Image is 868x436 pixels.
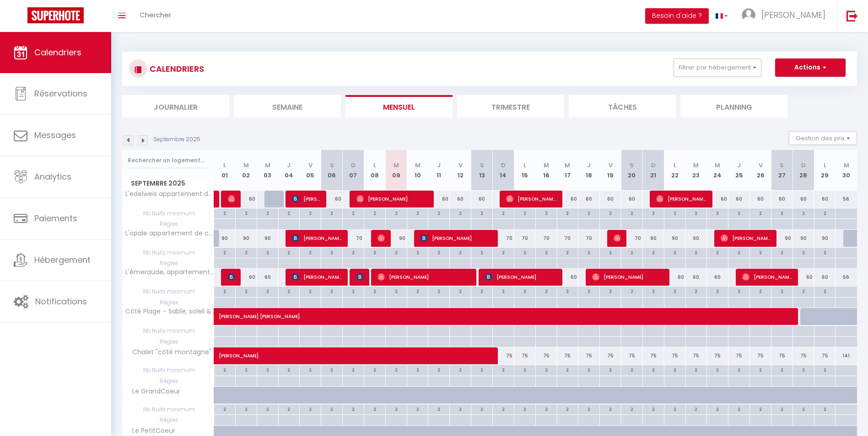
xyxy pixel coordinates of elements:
[565,161,570,170] abbr: M
[523,161,526,170] abbr: L
[685,269,707,286] div: 60
[124,269,216,276] span: L'émeraude, appartement de charme à [PERSON_NAME] d'Oisans
[686,365,707,374] div: 2
[557,365,578,374] div: 2
[373,161,376,170] abbr: L
[514,248,535,256] div: 2
[343,150,364,191] th: 07
[123,326,214,336] span: Nb Nuits minimum
[600,287,621,295] div: 2
[415,161,421,170] abbr: M
[428,150,450,191] th: 11
[600,347,621,364] div: 75
[214,208,235,217] div: 2
[707,248,728,256] div: 2
[257,230,278,247] div: 90
[836,347,857,364] div: 141
[771,191,793,207] div: 60
[279,365,300,374] div: 2
[223,161,226,170] abbr: L
[147,58,204,79] h3: CALENDRIERS
[569,95,676,117] li: Tâches
[214,230,236,247] div: 90
[514,365,535,374] div: 2
[450,365,471,374] div: 2
[34,171,71,182] span: Analytics
[321,365,342,374] div: 2
[707,150,728,191] th: 24
[7,4,35,31] button: Ouvrir le widget de chat LiveChat
[34,129,76,141] span: Messages
[321,150,343,191] th: 06
[257,208,278,217] div: 2
[292,268,342,286] span: [PERSON_NAME]
[278,150,300,191] th: 04
[664,269,685,286] div: 60
[707,208,728,217] div: 2
[793,287,814,295] div: 2
[123,219,214,229] span: Règles
[600,208,621,217] div: 2
[300,287,321,295] div: 2
[557,248,578,256] div: 2
[228,268,235,286] span: [PERSON_NAME]
[300,248,321,256] div: 2
[214,347,236,365] a: [PERSON_NAME]
[492,150,514,191] th: 14
[386,287,407,295] div: 2
[621,365,642,374] div: 2
[750,248,771,256] div: 2
[480,161,484,170] abbr: S
[643,287,664,295] div: 2
[592,268,664,286] span: [PERSON_NAME]
[680,95,787,117] li: Planning
[771,287,793,295] div: 2
[279,208,300,217] div: 2
[34,213,77,224] span: Paiements
[728,347,750,364] div: 75
[514,230,535,247] div: 70
[493,248,514,256] div: 2
[236,208,257,217] div: 2
[721,229,771,247] span: [PERSON_NAME]
[123,376,214,386] span: Règles
[846,10,858,21] img: logout
[664,208,685,217] div: 2
[394,161,399,170] abbr: M
[742,268,793,286] span: [PERSON_NAME]
[493,287,514,295] div: 2
[587,161,591,170] abbr: J
[664,230,685,247] div: 90
[308,161,313,170] abbr: V
[544,161,549,170] abbr: M
[780,161,784,170] abbr: S
[728,365,749,374] div: 2
[124,347,214,357] span: Chalet "côté montagne"
[750,208,771,217] div: 2
[693,161,699,170] abbr: M
[123,177,214,190] span: Septembre 2025
[124,387,183,397] span: Le GrandCoeur
[364,248,385,256] div: 2
[578,191,600,207] div: 60
[493,365,514,374] div: 2
[343,208,364,217] div: 2
[407,208,428,217] div: 2
[34,88,87,99] span: Réservations
[471,191,493,207] div: 60
[428,208,449,217] div: 2
[707,365,728,374] div: 2
[621,347,643,364] div: 75
[514,208,535,217] div: 2
[128,152,209,169] input: Rechercher un logement...
[793,191,814,207] div: 60
[492,347,514,364] div: 75
[621,150,643,191] th: 20
[279,287,300,295] div: 2
[214,287,235,295] div: 2
[257,269,278,286] div: 60
[321,208,342,217] div: 2
[836,191,857,207] div: 56
[343,248,364,256] div: 2
[235,230,257,247] div: 90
